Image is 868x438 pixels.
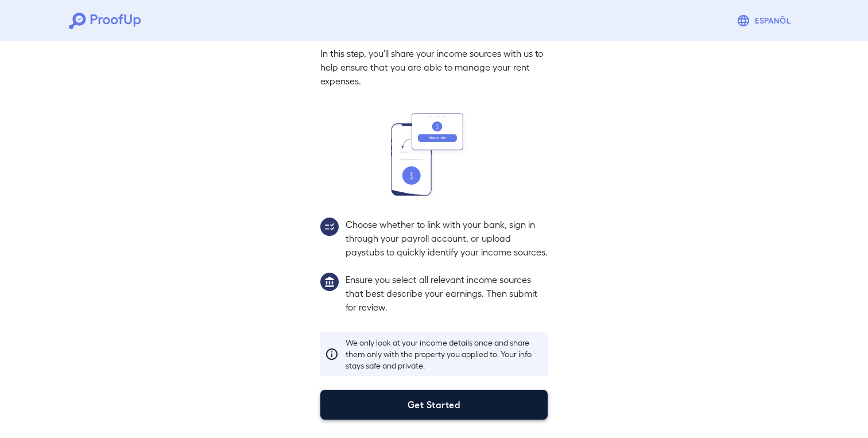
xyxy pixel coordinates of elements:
[346,337,543,371] p: We only look at your income details once and share them only with the property you applied to. Yo...
[346,273,548,314] p: Ensure you select all relevant income sources that best describe your earnings. Then submit for r...
[320,218,339,236] img: group2.svg
[391,113,477,196] img: transfer_money.svg
[732,9,799,32] button: Espanõl
[320,46,548,88] p: In this step, you'll share your income sources with us to help ensure that you are able to manage...
[346,218,548,259] p: Choose whether to link with your bank, sign in through your payroll account, or upload paystubs t...
[320,273,339,291] img: group1.svg
[320,390,548,420] button: Get Started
